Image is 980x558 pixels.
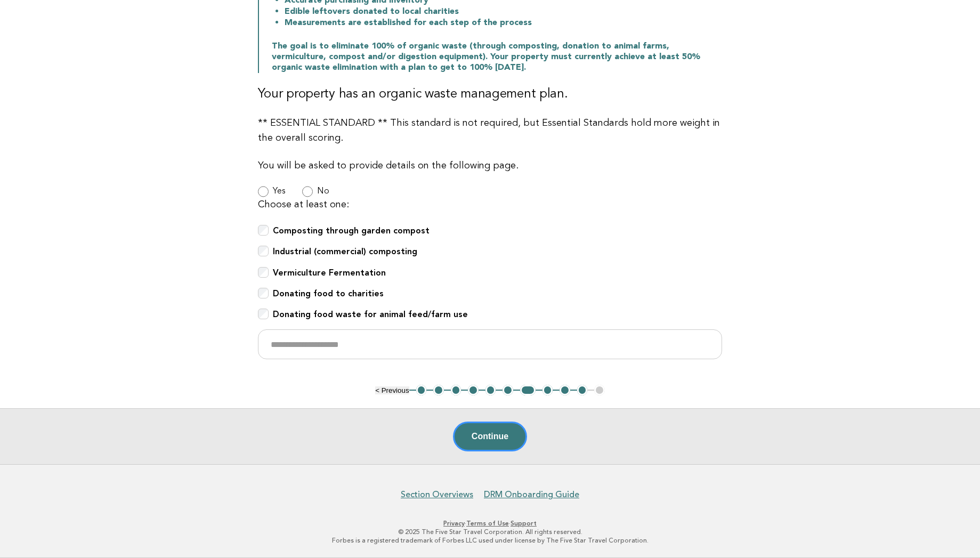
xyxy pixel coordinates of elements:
[542,385,553,395] button: 8
[453,422,527,451] button: Continue
[401,489,473,500] a: Section Overviews
[273,309,468,319] b: Donating food waste for animal feed/farm use
[273,288,384,298] b: Donating food to charities
[484,489,579,500] a: DRM Onboarding Guide
[258,186,269,197] input: Yes
[560,385,570,395] button: 9
[273,246,417,256] b: Industrial (commercial) composting
[468,385,479,395] button: 4
[485,385,496,395] button: 5
[416,385,427,395] button: 1
[258,86,723,103] h3: Your property has an organic waste management plan.
[577,385,588,395] button: 10
[273,225,430,236] b: Composting through garden compost
[258,116,723,145] p: ** ESSENTIAL STANDARD ** This standard is not required, but Essential Standards hold more weight ...
[433,385,444,395] button: 2
[375,386,409,394] button: < Previous
[302,186,313,197] input: No
[451,385,461,395] button: 3
[258,158,723,173] p: You will be asked to provide details on the following page.
[164,536,816,545] p: Forbes is a registered trademark of Forbes LLC used under license by The Five Star Travel Corpora...
[164,528,816,536] p: © 2025 The Five Star Travel Corporation. All rights reserved.
[285,6,723,17] li: Edible leftovers donated to local charities
[466,520,509,527] a: Terms of Use
[273,268,386,278] b: Vermiculture Fermentation
[272,41,723,73] p: The goal is to eliminate 100% of organic waste (through composting, donation to animal farms, ver...
[520,385,536,395] button: 7
[317,186,329,197] span: No
[164,519,816,528] p: · ·
[503,385,513,395] button: 6
[273,186,285,197] span: Yes
[443,520,465,527] a: Privacy
[258,197,723,212] p: Choose at least one:
[285,17,723,28] li: Measurements are established for each step of the process
[511,520,537,527] a: Support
